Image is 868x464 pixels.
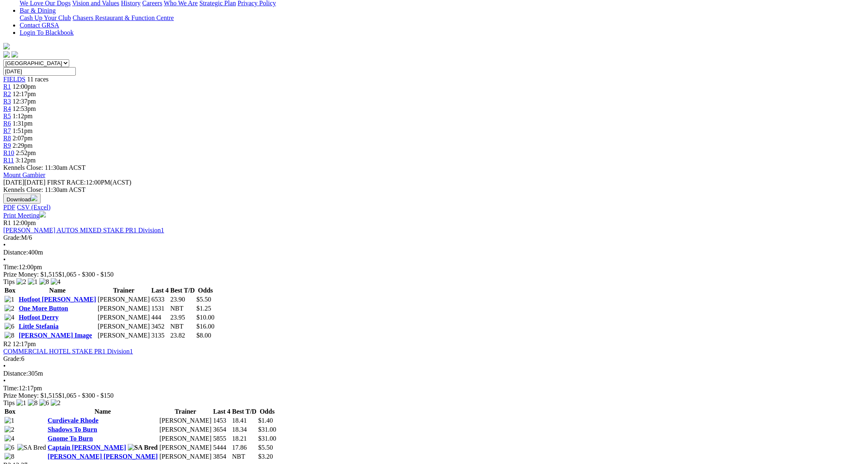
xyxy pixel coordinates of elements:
[5,314,14,321] img: 4
[97,313,150,322] td: [PERSON_NAME]
[232,426,257,434] td: 18.34
[20,29,74,36] a: Login To Blackbook
[13,127,33,134] span: 1:51pm
[170,286,195,295] th: Best T/D
[5,417,14,424] img: 1
[5,444,14,451] img: 6
[3,120,11,127] a: R6
[3,227,164,234] a: [PERSON_NAME] AUTOS MIXED STAKE PR1 Division1
[3,355,865,363] div: 6
[3,264,865,271] div: 12:00pm
[3,249,865,256] div: 400m
[258,417,273,424] span: $1.40
[3,355,21,362] span: Grade:
[213,444,231,452] td: 5444
[11,51,18,58] img: twitter.svg
[3,241,6,248] span: •
[3,179,25,186] span: [DATE]
[170,304,195,313] td: NBT
[3,179,45,186] span: [DATE]
[17,444,46,451] img: SA Bred
[258,453,273,460] span: $3.20
[3,194,41,204] button: Download
[20,14,71,21] a: Cash Up Your Club
[97,304,150,313] td: [PERSON_NAME]
[97,286,150,295] th: Trainer
[3,249,28,256] span: Distance:
[151,286,169,295] th: Last 4
[3,43,10,50] img: logo-grsa-white.png
[97,331,150,340] td: [PERSON_NAME]
[19,332,92,339] a: [PERSON_NAME] Image
[39,278,49,286] img: 8
[3,186,865,194] div: Kennels Close: 11:30am ACST
[5,323,14,330] img: 6
[258,426,276,433] span: $31.00
[5,453,14,460] img: 8
[258,444,273,451] span: $5.50
[19,305,68,312] a: One More Button
[3,127,11,134] a: R7
[39,399,49,407] img: 6
[170,313,195,322] td: 23.95
[3,67,76,76] input: Select date
[3,363,6,369] span: •
[3,149,14,156] span: R10
[3,171,45,178] a: Mount Gambier
[3,370,865,377] div: 305m
[5,287,16,294] span: Box
[197,314,215,321] span: $10.00
[232,408,257,416] th: Best T/D
[3,164,86,171] span: Kennels Close: 11:30am ACST
[3,76,25,83] a: FIELDS
[20,22,59,29] a: Contact GRSA
[3,348,133,355] a: COMMERCIAL HOTEL STAKE PR1 Division1
[5,332,14,339] img: 8
[3,385,865,392] div: 12:17pm
[151,295,169,304] td: 6533
[151,322,169,331] td: 3452
[18,286,97,295] th: Name
[3,385,19,392] span: Time:
[3,135,11,142] a: R8
[51,399,61,407] img: 2
[232,453,257,461] td: NBT
[3,90,11,97] a: R2
[51,278,61,286] img: 4
[258,435,276,442] span: $31.00
[3,278,15,285] span: Tips
[3,157,14,164] a: R11
[13,90,36,97] span: 12:17pm
[13,120,33,127] span: 1:31pm
[13,83,36,90] span: 12:00pm
[3,264,19,270] span: Time:
[232,435,257,443] td: 18.21
[159,417,212,425] td: [PERSON_NAME]
[3,212,46,219] a: Print Meeting
[5,435,14,442] img: 4
[170,322,195,331] td: NBT
[151,331,169,340] td: 3135
[3,113,11,119] a: R5
[3,256,6,263] span: •
[39,211,46,218] img: printer.svg
[97,295,150,304] td: [PERSON_NAME]
[16,278,26,286] img: 2
[213,435,231,443] td: 5855
[3,83,11,90] span: R1
[3,142,11,149] a: R9
[3,105,11,112] a: R4
[3,98,11,105] a: R3
[159,453,212,461] td: [PERSON_NAME]
[27,76,48,83] span: 11 races
[213,453,231,461] td: 3854
[213,426,231,434] td: 3654
[20,7,56,14] a: Bar & Dining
